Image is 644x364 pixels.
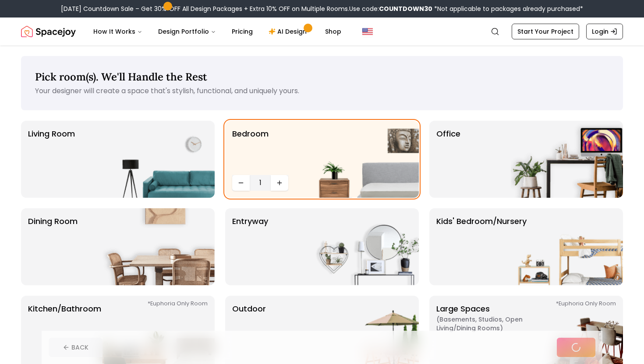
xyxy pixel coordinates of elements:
b: COUNTDOWN30 [379,4,432,13]
a: Start Your Project [512,24,579,39]
span: 1 [253,178,267,188]
nav: Main [86,23,348,40]
img: Office [511,121,623,198]
p: Living Room [28,128,75,191]
a: Shop [318,23,348,40]
p: Your designer will create a space that's stylish, functional, and uniquely yours. [35,86,609,96]
img: United States [362,26,373,37]
img: entryway [307,208,419,285]
span: Pick room(s). We'll Handle the Rest [35,70,207,84]
p: Dining Room [28,215,78,278]
a: Pricing [225,23,260,40]
p: Bedroom [232,128,269,171]
nav: Global [21,17,623,45]
p: Office [436,128,460,191]
span: Use code: [349,4,432,13]
button: Decrease quantity [232,175,250,191]
p: Kids' Bedroom/Nursery [436,215,527,278]
span: *Not applicable to packages already purchased* [432,4,583,13]
a: Spacejoy [21,23,76,40]
button: Increase quantity [271,175,288,191]
img: Living Room [103,121,215,198]
img: Bedroom [307,121,419,198]
a: AI Design [262,23,316,40]
button: How It Works [86,23,149,40]
span: ( Basements, Studios, Open living/dining rooms ) [436,315,546,332]
img: Dining Room [103,208,215,285]
p: entryway [232,215,268,278]
a: Login [586,24,623,39]
div: [DATE] Countdown Sale – Get 30% OFF All Design Packages + Extra 10% OFF on Multiple Rooms. [61,4,583,13]
img: Spacejoy Logo [21,23,76,40]
img: Kids' Bedroom/Nursery [511,208,623,285]
button: Design Portfolio [151,23,223,40]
